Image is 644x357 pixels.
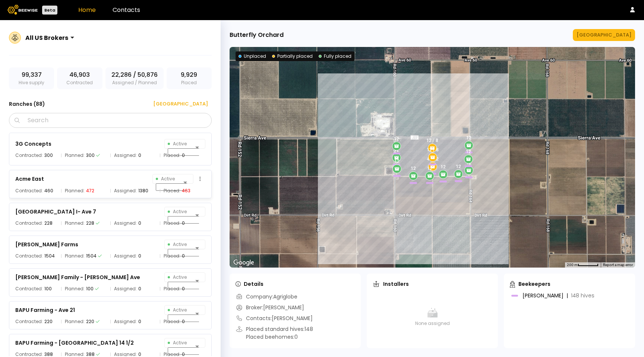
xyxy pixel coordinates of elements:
[523,293,594,298] div: [PERSON_NAME]
[138,219,141,227] div: 0
[105,67,164,89] div: Assigned / Planned
[164,252,180,260] span: Placed:
[15,318,43,325] span: Contracted:
[86,252,97,260] div: 1504
[236,293,297,301] div: Company: Agriglobe
[426,138,438,143] div: 12 / 8
[168,338,218,347] span: Active
[65,187,85,195] span: Planned:
[138,252,141,260] div: 0
[164,318,180,325] span: Placed:
[164,152,180,159] span: Placed:
[164,187,180,195] span: Placed:
[57,67,102,89] div: Contracted
[319,53,351,60] div: Fully placed
[65,318,85,325] span: Planned:
[114,318,137,325] span: Assigned:
[148,100,208,108] div: [GEOGRAPHIC_DATA]
[15,240,78,249] div: [PERSON_NAME] Farms
[114,187,137,195] span: Assigned:
[566,292,568,299] div: |
[168,139,218,148] span: Active
[182,285,185,293] div: 0
[9,67,54,89] div: Hive supply
[236,304,304,312] div: Broker: [PERSON_NAME]
[22,70,42,79] span: 99,337
[427,157,439,162] div: 4 / 12
[111,70,158,79] span: 22,286 / 50,876
[65,219,85,227] span: Planned:
[182,219,185,227] div: 0
[15,174,44,183] div: Acme East
[577,31,631,39] div: [GEOGRAPHIC_DATA]
[156,174,206,183] span: Active
[65,152,85,159] span: Planned:
[182,318,185,325] div: 0
[231,258,256,268] img: Google
[565,262,601,268] button: Map Scale: 200 m per 52 pixels
[15,338,134,347] div: BAPU Farming - [GEOGRAPHIC_DATA] 14 1/2
[164,285,180,293] span: Placed:
[168,207,218,216] span: Active
[567,263,578,267] span: 200 m
[138,318,141,325] div: 0
[239,53,266,60] div: Unplaced
[15,207,96,216] div: [GEOGRAPHIC_DATA] I- Ave 7
[427,147,439,152] div: 12 / 8
[573,29,635,41] button: [GEOGRAPHIC_DATA]
[167,67,212,89] div: Placed
[7,5,38,15] img: Beewise logo
[86,152,95,159] div: 300
[42,6,57,15] div: Beta
[86,318,94,325] div: 220
[44,285,52,293] div: 100
[69,70,90,79] span: 46,903
[394,136,399,142] div: 12
[114,219,137,227] span: Assigned:
[411,166,416,171] div: 12
[510,280,550,288] div: Beekeepers
[236,325,313,341] div: Placed standard hives: 148 Placed beehomes: 0
[44,152,53,159] div: 300
[15,252,43,260] span: Contracted:
[182,152,185,159] div: 0
[15,139,51,148] div: 3G Concepts
[182,252,185,260] div: 0
[86,187,94,195] div: 472
[373,293,492,341] div: None assigned
[236,315,313,322] div: Contacts: [PERSON_NAME]
[456,164,461,169] div: 12
[86,285,94,293] div: 100
[230,31,284,40] div: Butterfly Orchard
[168,306,218,315] span: Active
[65,252,85,260] span: Planned:
[373,280,409,288] div: Installers
[114,252,137,260] span: Assigned:
[44,318,53,325] div: 220
[182,187,190,195] div: 463
[15,219,43,227] span: Contracted:
[44,219,53,227] div: 228
[9,99,45,109] h3: Ranches ( 88 )
[168,273,218,282] span: Active
[231,258,256,268] a: Open this area in Google Maps (opens a new window)
[113,6,140,14] a: Contacts
[181,70,197,79] span: 9,929
[138,152,141,159] div: 0
[394,159,400,164] div: 12
[114,285,137,293] span: Assigned:
[236,280,263,288] div: Details
[25,33,68,42] div: All US Brokers
[144,98,212,110] button: [GEOGRAPHIC_DATA]
[427,166,432,171] div: 12
[15,152,43,159] span: Contracted:
[603,263,633,267] a: Report a map error
[441,164,446,170] div: 12
[168,240,218,249] span: Active
[466,135,471,140] div: 12
[15,187,43,195] span: Contracted:
[164,219,180,227] span: Placed:
[65,285,85,293] span: Planned:
[44,187,53,195] div: 460
[15,306,75,315] div: BAPU Farming - Ave 21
